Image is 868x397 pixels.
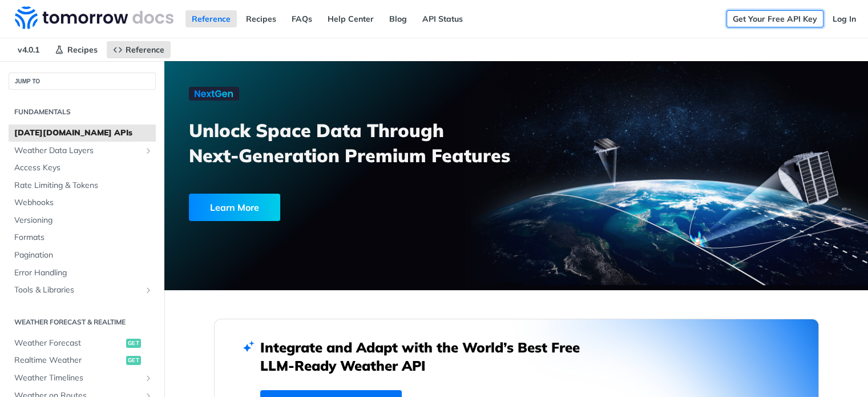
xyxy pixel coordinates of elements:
[9,370,156,387] a: Weather TimelinesShow subpages for Weather Timelines
[9,194,156,211] a: Webhooks
[126,356,141,365] span: get
[321,10,380,27] a: Help Center
[285,10,318,27] a: FAQs
[189,194,280,221] div: Learn More
[14,162,153,174] span: Access Keys
[189,194,461,221] a: Learn More
[9,212,156,229] a: Versioning
[14,355,123,366] span: Realtime Weather
[144,374,153,383] button: Show subpages for Weather Timelines
[9,142,156,159] a: Weather Data LayersShow subpages for Weather Data Layers
[14,215,153,226] span: Versioning
[67,45,98,55] span: Recipes
[726,10,823,27] a: Get Your Free API Key
[9,125,156,142] a: [DATE][DOMAIN_NAME] APIs
[9,282,156,299] a: Tools & LibrariesShow subpages for Tools & Libraries
[9,317,156,327] h2: Weather Forecast & realtime
[14,232,153,243] span: Formats
[126,45,164,55] span: Reference
[189,87,239,101] img: NextGen
[416,10,469,27] a: API Status
[14,267,153,279] span: Error Handling
[9,352,156,369] a: Realtime Weatherget
[9,335,156,352] a: Weather Forecastget
[9,107,156,117] h2: Fundamentals
[240,10,282,27] a: Recipes
[9,177,156,194] a: Rate Limiting & Tokens
[15,6,173,29] img: Tomorrow.io Weather API Docs
[260,338,597,375] h2: Integrate and Adapt with the World’s Best Free LLM-Ready Weather API
[189,118,528,168] h3: Unlock Space Data Through Next-Generation Premium Features
[9,73,156,90] button: JUMP TO
[383,10,413,27] a: Blog
[9,159,156,177] a: Access Keys
[826,10,862,27] a: Log In
[14,250,153,261] span: Pagination
[49,41,104,58] a: Recipes
[185,10,237,27] a: Reference
[9,264,156,282] a: Error Handling
[14,145,141,157] span: Weather Data Layers
[14,372,141,384] span: Weather Timelines
[107,41,171,58] a: Reference
[144,146,153,155] button: Show subpages for Weather Data Layers
[14,127,153,139] span: [DATE][DOMAIN_NAME] APIs
[126,339,141,348] span: get
[144,286,153,295] button: Show subpages for Tools & Libraries
[9,247,156,264] a: Pagination
[9,229,156,246] a: Formats
[14,284,141,296] span: Tools & Libraries
[11,41,46,58] span: v4.0.1
[14,197,153,208] span: Webhooks
[14,180,153,191] span: Rate Limiting & Tokens
[14,338,123,349] span: Weather Forecast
